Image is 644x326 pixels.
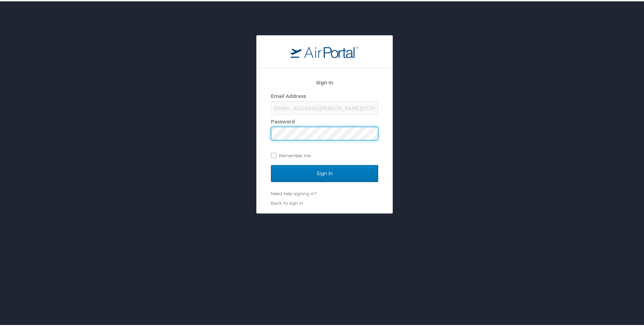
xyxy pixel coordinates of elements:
label: Password [271,117,295,123]
a: Need help signing in? [271,189,316,195]
input: Sign In [271,164,378,181]
a: Back to sign in [271,199,303,204]
h2: Sign In [271,77,378,85]
img: logo [291,44,358,57]
label: Email Address [271,92,306,98]
label: Remember me [271,149,378,159]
